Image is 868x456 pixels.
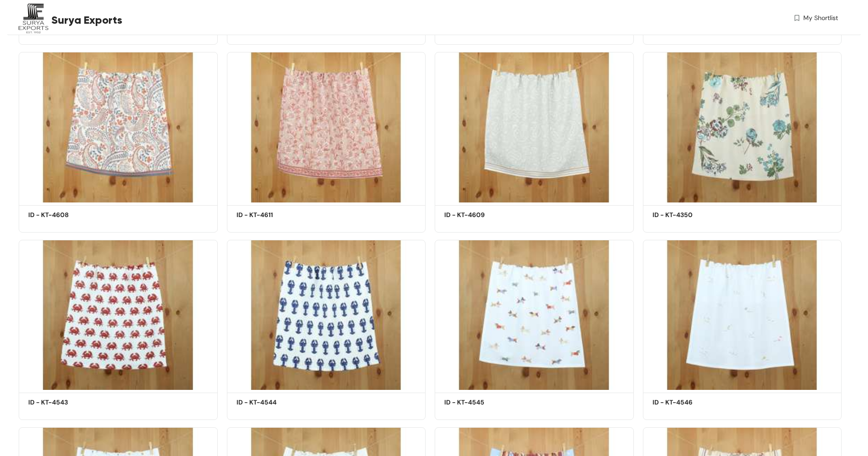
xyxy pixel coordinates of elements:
[643,240,842,390] img: a939ecd0-1566-4860-bb01-a411f9fd1998
[19,52,218,202] img: 6bedeeb0-e452-4b5b-8e82-a52578c0e47c
[803,13,838,23] span: My Shortlist
[236,210,314,220] h5: ID - KT-4611
[652,210,730,220] h5: ID - KT-4350
[227,52,426,202] img: 3ad589af-6bcf-4dc8-8cf3-2c81b55b70f1
[444,398,522,407] h5: ID - KT-4545
[227,240,426,390] img: 3a2a8803-21b8-4fe8-a8c9-2c18242ece49
[19,4,48,33] img: Buyer Portal
[19,240,218,390] img: 3a20070e-ece0-4aff-b7ec-b1a54e5d852e
[652,398,730,407] h5: ID - KT-4546
[236,398,314,407] h5: ID - KT-4544
[28,398,106,407] h5: ID - KT-4543
[51,12,122,28] span: Surya Exports
[435,52,634,202] img: dfa68aeb-5775-4ddf-8ed5-e698780ff4d5
[28,210,106,220] h5: ID - KT-4608
[643,52,842,202] img: 6741dbed-09d6-43f9-b18b-940055a3b663
[793,13,801,23] img: wishlist
[435,240,634,390] img: a2057dc0-1885-456a-9ede-f539d17cce91
[444,210,522,220] h5: ID - KT-4609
